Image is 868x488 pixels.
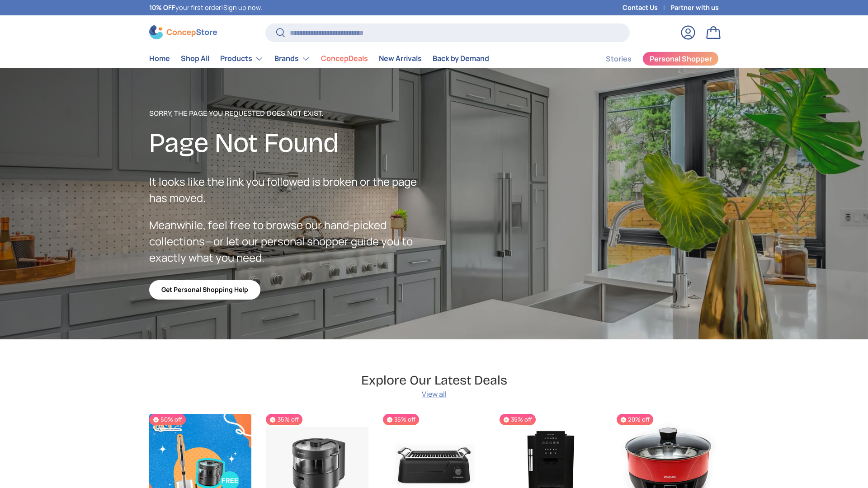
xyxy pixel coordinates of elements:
img: ConcepStore [149,25,217,39]
h2: Explore Our Latest Deals [361,372,507,389]
span: 35% off [266,414,302,425]
summary: Products [215,50,269,68]
a: New Arrivals [379,50,422,67]
a: Shop All [181,50,209,67]
a: Stories [606,50,632,68]
a: Sign up now [223,3,260,12]
a: Contact Us [623,3,670,13]
span: Personal Shopper [650,55,712,62]
span: 35% off [383,414,419,425]
p: Sorry, the page you requested does not exist. [149,108,434,119]
summary: Brands [269,50,316,68]
p: It looks like the link you followed is broken or the page has moved. [149,174,434,206]
a: Get Personal Shopping Help [149,280,260,300]
a: Products [220,50,264,68]
a: Back by Demand [433,50,489,67]
strong: 10% OFF [149,3,175,12]
p: Meanwhile, feel free to browse our hand-picked collections—or let our personal shopper guide you ... [149,217,434,266]
nav: Primary [149,50,489,68]
span: 35% off [500,414,536,425]
a: Brands [274,50,310,68]
nav: Secondary [584,50,719,68]
a: ConcepDeals [321,50,368,67]
a: Partner with us [670,3,719,13]
a: Home [149,50,170,67]
span: 50% off [149,414,186,425]
span: 20% off [617,414,653,425]
h2: Page Not Found [149,126,434,160]
a: View all [422,389,447,399]
a: Personal Shopper [642,52,719,66]
p: your first order! . [149,3,262,13]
